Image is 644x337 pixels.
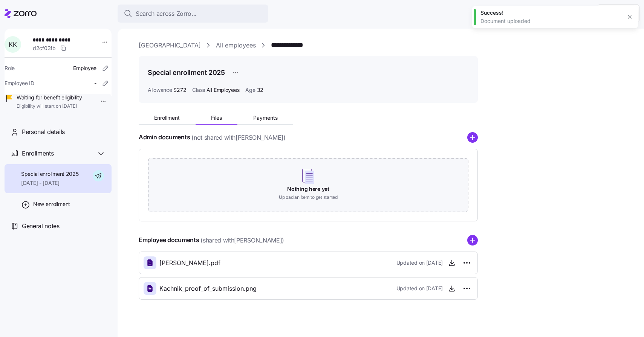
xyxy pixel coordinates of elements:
span: Enrollments [22,149,54,158]
span: [PERSON_NAME].pdf [159,258,220,268]
span: - [94,79,96,87]
span: Kachnik_proof_of_submission.png [159,284,257,293]
a: [GEOGRAPHIC_DATA] [139,41,201,50]
span: Role [5,64,15,72]
span: Class [192,86,205,94]
svg: add icon [467,132,478,143]
span: 32 [257,86,263,94]
span: Waiting for benefit eligibility [17,94,82,101]
span: Files [211,115,222,120]
span: Employee [73,64,96,72]
span: d2cf03fb [33,44,56,52]
span: K K [9,41,17,47]
span: New enrollment [33,200,70,208]
span: Employee ID [5,79,34,87]
span: Payments [253,115,278,120]
span: Enrollment [154,115,180,120]
div: Document uploaded [480,17,621,25]
span: Search across Zorro... [136,9,197,18]
h4: Admin documents [139,133,190,142]
span: Eligibility will start on [DATE] [17,103,82,110]
span: (not shared with [PERSON_NAME] ) [191,133,285,142]
span: (shared with [PERSON_NAME] ) [200,236,284,245]
button: Search across Zorro... [118,5,268,23]
svg: add icon [467,235,478,246]
a: All employees [216,41,256,50]
span: All Employees [207,86,239,94]
h4: Employee documents [139,236,199,244]
span: [DATE] - [DATE] [21,179,79,187]
span: General notes [22,221,60,231]
span: $272 [173,86,186,94]
span: Personal details [22,127,65,137]
h1: Special enrollment 2025 [148,68,225,77]
span: Allowance [148,86,172,94]
span: Special enrollment 2025 [21,170,79,178]
span: Age [245,86,255,94]
span: Updated on [DATE] [396,285,443,292]
span: Updated on [DATE] [396,259,443,267]
div: Success! [480,9,621,17]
